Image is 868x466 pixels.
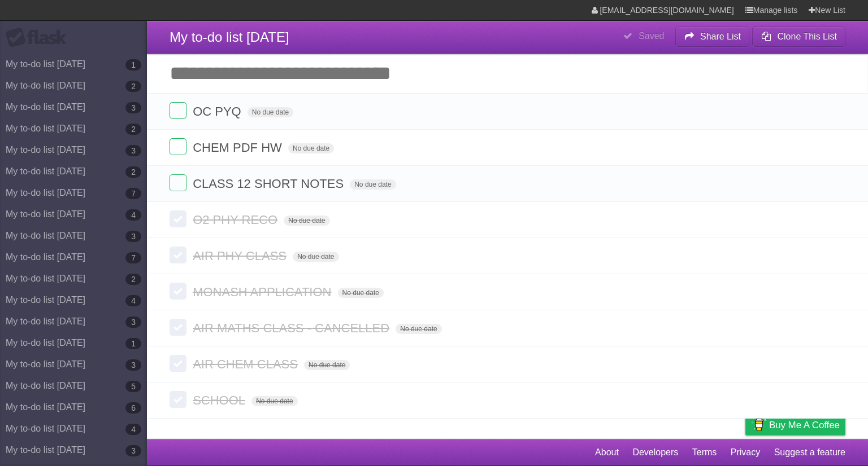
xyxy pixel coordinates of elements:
[125,166,141,178] b: 2
[125,402,141,414] b: 6
[170,138,186,155] label: Done
[125,209,141,221] b: 4
[777,32,837,41] b: Clone This List
[125,102,141,113] b: 3
[193,285,334,299] span: MONASH APPLICATION
[350,179,396,190] span: No due date
[125,124,141,135] b: 2
[170,283,186,300] label: Done
[632,442,678,463] a: Developers
[396,324,441,334] span: No due date
[125,231,141,242] b: 3
[248,107,293,117] span: No due date
[125,274,141,285] b: 2
[125,145,141,156] b: 3
[692,442,717,463] a: Terms
[288,143,334,153] span: No due date
[125,295,141,306] b: 4
[170,174,186,191] label: Done
[193,357,301,371] span: AIR CHEM CLASS
[293,252,338,262] span: No due date
[752,27,845,47] button: Clone This List
[125,188,141,199] b: 7
[170,247,186,263] label: Done
[170,319,186,336] label: Done
[731,442,760,463] a: Privacy
[125,252,141,263] b: 7
[170,210,186,227] label: Done
[6,28,73,48] div: Flask
[675,27,750,47] button: Share List
[125,424,141,435] b: 4
[170,102,186,119] label: Done
[125,359,141,371] b: 3
[170,29,289,45] span: My to-do list [DATE]
[125,381,141,392] b: 5
[769,415,840,435] span: Buy me a coffee
[193,393,248,407] span: SCHOOL
[125,59,141,71] b: 1
[125,316,141,328] b: 3
[338,288,384,298] span: No due date
[193,177,346,191] span: CLASS 12 SHORT NOTES
[170,391,186,408] label: Done
[751,415,766,434] img: Buy me a coffee
[193,321,392,335] span: AIR MATHS CLASS - CANCELLED
[251,396,297,406] span: No due date
[304,360,350,370] span: No due date
[193,213,280,227] span: O2 PHY RECO
[193,104,244,118] span: OC PYQ
[170,355,186,372] label: Done
[639,31,664,41] b: Saved
[193,140,285,155] span: CHEM PDF HW
[125,445,141,456] b: 3
[284,216,329,226] span: No due date
[745,415,845,436] a: Buy me a coffee
[193,249,289,263] span: AIR PHY CLASS
[595,442,619,463] a: About
[125,81,141,92] b: 2
[700,32,741,41] b: Share List
[125,338,141,349] b: 1
[774,442,845,463] a: Suggest a feature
